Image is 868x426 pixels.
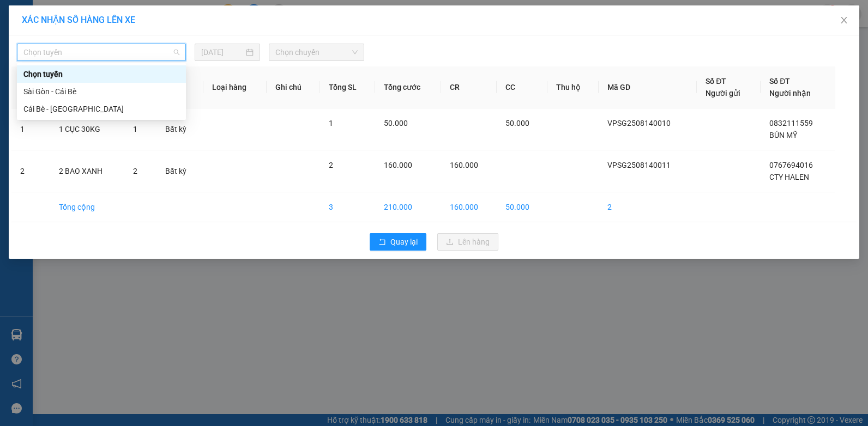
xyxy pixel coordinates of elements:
td: 2 [11,150,50,192]
span: Người gửi [706,89,740,98]
th: CC [497,66,547,108]
span: XÁC NHẬN SỐ HÀNG LÊN XE [22,15,135,25]
span: rollback [378,238,386,247]
button: rollbackQuay lại [370,233,426,251]
span: BÚN MỸ [769,131,797,139]
span: 1 [329,119,333,127]
span: Số ĐT [706,77,726,86]
div: Chọn tuyến [17,65,186,83]
span: 50.000 [505,119,529,127]
th: Mã GD [599,66,697,108]
div: Cái Bè - [GEOGRAPHIC_DATA] [23,103,179,115]
td: 2 BAO XANH [50,150,125,192]
th: Thu hộ [547,66,599,108]
span: 160.000 [384,161,412,169]
span: VPSG2508140011 [607,161,671,169]
span: Chọn tuyến [23,44,179,60]
div: Chọn tuyến [23,68,179,80]
td: 3 [320,192,375,222]
div: Sài Gòn - Cái Bè [23,86,179,98]
td: 50.000 [497,192,547,222]
th: STT [11,66,50,108]
span: 1 [133,125,137,133]
span: Chọn chuyến [275,44,357,60]
span: 50.000 [384,119,408,127]
div: Sài Gòn - Cái Bè [17,83,186,100]
span: 0767694016 [769,161,813,169]
td: 210.000 [375,192,441,222]
span: close [840,16,848,25]
td: 1 [11,108,50,150]
input: 14/08/2025 [201,46,244,58]
span: 160.000 [450,161,478,169]
span: Quay lại [390,236,418,248]
th: Tổng SL [320,66,375,108]
td: 1 CỤC 30KG [50,108,125,150]
span: 0832111559 [769,119,813,127]
td: Bất kỳ [156,108,204,150]
span: 2 [133,167,137,175]
td: 2 [599,192,697,222]
td: 160.000 [441,192,497,222]
th: Tổng cước [375,66,441,108]
div: Cái Bè - Sài Gòn [17,100,186,118]
th: Loại hàng [203,66,267,108]
th: CR [441,66,497,108]
td: Bất kỳ [156,150,204,192]
span: Số ĐT [769,77,790,86]
span: CTY HALEN [769,173,809,181]
span: Người nhận [769,89,811,98]
th: Ghi chú [267,66,320,108]
button: Close [829,5,859,36]
span: 2 [329,161,333,169]
button: uploadLên hàng [437,233,498,251]
td: Tổng cộng [50,192,125,222]
span: VPSG2508140010 [607,119,671,127]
